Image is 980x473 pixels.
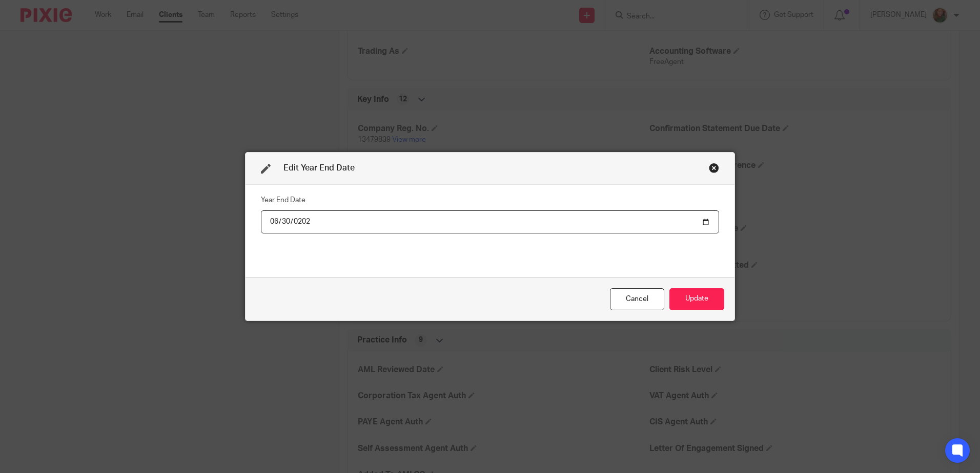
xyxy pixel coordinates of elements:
[610,288,664,310] div: Close this dialog window
[709,163,719,173] div: Close this dialog window
[261,195,305,205] label: Year End Date
[669,288,724,310] button: Update
[261,210,719,233] input: YYYY-MM-DD
[283,164,355,172] span: Edit Year End Date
